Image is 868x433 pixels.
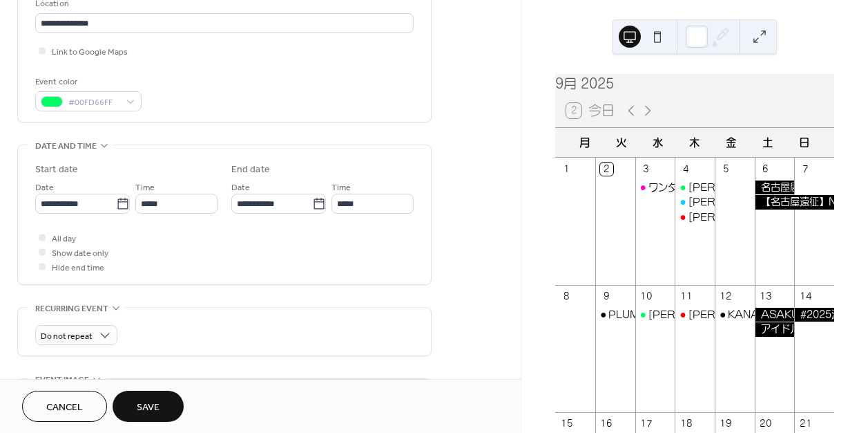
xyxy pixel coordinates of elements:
div: 佐々木りな ワングラ出演 [635,308,675,322]
div: 5 [720,163,732,175]
div: 3 [640,163,653,175]
div: 17 [640,417,653,430]
div: 金 [713,128,750,158]
div: 火 [603,128,639,158]
div: [PERSON_NAME] ラジオ出演 [688,195,831,209]
div: 土 [750,128,787,158]
div: 18 [679,417,692,430]
span: Show date only [52,246,108,261]
div: 16 [600,417,613,430]
div: 4 [679,163,692,175]
div: 水 [639,128,676,158]
div: 10 [640,290,653,302]
div: 7 [799,163,811,175]
div: Event color [35,75,139,89]
div: [PERSON_NAME] ワングラ出演 [688,210,841,224]
div: 9 [600,290,613,302]
span: Link to Google Maps [52,45,128,59]
div: 21 [799,417,811,430]
div: 1 [560,163,572,175]
div: 緒方日菜 ワングラ出演 [675,308,715,322]
div: 名古屋居酒屋オフ会 [755,181,795,194]
span: All day [52,232,76,246]
button: Save [113,391,184,422]
div: 14 [799,290,811,302]
div: 桜木唯衣 ラジオ出演 [675,195,715,209]
span: Time [135,181,155,195]
div: 日 [787,128,823,158]
div: 13 [760,290,772,302]
div: 9月 2025 [555,74,834,94]
div: 【名古屋遠征】NAGOYA DREAMBOX [755,195,834,209]
div: 緒方日菜 ワングラ出演 [675,210,715,224]
div: 12 [720,290,732,302]
button: Cancel [22,391,107,422]
div: 19 [720,417,732,430]
div: 月 [566,128,603,158]
div: PLUMLIVE 祝100回公演 [608,308,724,322]
div: 11 [679,290,692,302]
div: #2025瀬戸に沼 WARP SHINJUKU定期公演③ [794,308,834,322]
div: KANADE [715,308,755,322]
div: アイドルマリアージュVol.29～全組30分SP～ [755,322,795,336]
span: Event image [35,373,89,387]
div: End date [231,163,270,177]
div: [PERSON_NAME] ワングラ出演 [688,181,841,194]
div: Start date [35,163,78,177]
span: Save [137,400,160,415]
div: KANADE [728,308,774,322]
span: Hide end time [52,261,104,275]
span: Do not repeat [41,329,93,344]
div: [PERSON_NAME] ワングラ出演 [648,308,801,322]
span: Date [35,181,54,195]
div: 8 [560,290,572,302]
div: PLUMLIVE 祝100回公演 [595,308,635,322]
span: Recurring event [35,302,108,316]
div: ワンダービーツmini ~wonder channel,Chuu♡Cute,オトメルキュール3マン~ [635,181,675,194]
div: 15 [560,417,572,430]
div: 木 [677,128,713,158]
span: #00FD66FF [68,95,119,110]
span: Date [231,181,250,195]
span: Cancel [46,400,83,415]
span: Date and time [35,139,97,154]
div: [PERSON_NAME] ワングラ出演 [688,308,841,322]
span: Time [331,181,351,195]
div: 20 [760,417,772,430]
div: 6 [760,163,772,175]
div: 2 [600,163,613,175]
div: 佐々木りな ワングラ出演 [675,181,715,194]
div: ASAKUSA DREAMBOX Saturday FreeLive special supported by ブタイウラ [755,308,795,322]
